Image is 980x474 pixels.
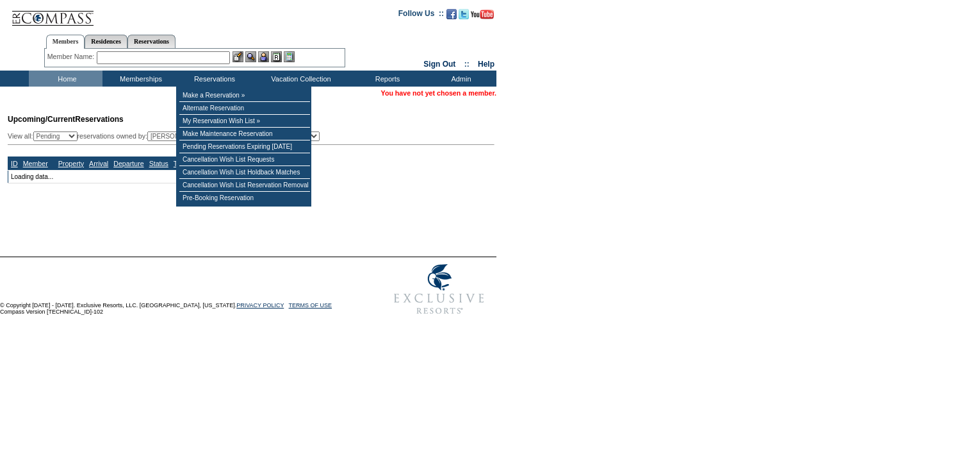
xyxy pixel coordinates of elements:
img: b_edit.gif [233,51,243,62]
td: Cancellation Wish List Reservation Removal [179,179,310,192]
td: Memberships [102,71,176,87]
a: Follow us on Twitter [459,13,469,21]
a: Members [46,35,85,49]
a: Reservations [127,35,176,48]
a: Arrival [89,160,108,167]
img: Exclusive Resorts [382,257,496,321]
a: PRIVACY POLICY [236,302,284,309]
td: Pending Reservations Expiring [DATE] [179,140,310,153]
span: Reservations [8,115,124,124]
td: Cancellation Wish List Requests [179,153,310,166]
img: Subscribe to our YouTube Channel [471,10,494,19]
a: TERMS OF USE [289,302,332,309]
a: Property [58,160,84,167]
td: Cancellation Wish List Holdback Matches [179,166,310,179]
img: Impersonate [258,51,269,62]
img: View [245,51,256,62]
a: Become our fan on Facebook [446,13,457,21]
div: View all: reservations owned by: [8,131,325,141]
span: :: [464,60,470,69]
td: Reports [349,71,423,87]
td: Follow Us :: [398,8,444,23]
td: Home [29,71,102,87]
a: Status [149,160,168,167]
td: Make Maintenance Reservation [179,128,310,140]
img: Reservations [271,51,282,62]
span: You have not yet chosen a member. [381,89,496,97]
td: Make a Reservation » [179,89,310,102]
td: Alternate Reservation [179,102,310,115]
a: Residences [85,35,127,48]
span: Upcoming/Current [8,115,75,124]
td: Vacation Collection [250,71,349,87]
a: Sign Out [423,60,455,69]
img: Follow us on Twitter [459,9,469,19]
a: Departure [113,160,143,167]
td: Admin [423,71,496,87]
img: b_calculator.gif [284,51,295,62]
td: Reservations [176,71,250,87]
a: ID [11,160,18,167]
img: Become our fan on Facebook [446,9,457,19]
td: Pre-Booking Reservation [179,192,310,204]
a: Help [478,60,494,69]
a: Type [174,160,188,167]
a: Member [23,160,48,167]
td: My Reservation Wish List » [179,115,310,128]
td: Loading data... [8,170,197,183]
a: Subscribe to our YouTube Channel [471,13,494,21]
div: Member Name: [47,51,97,62]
